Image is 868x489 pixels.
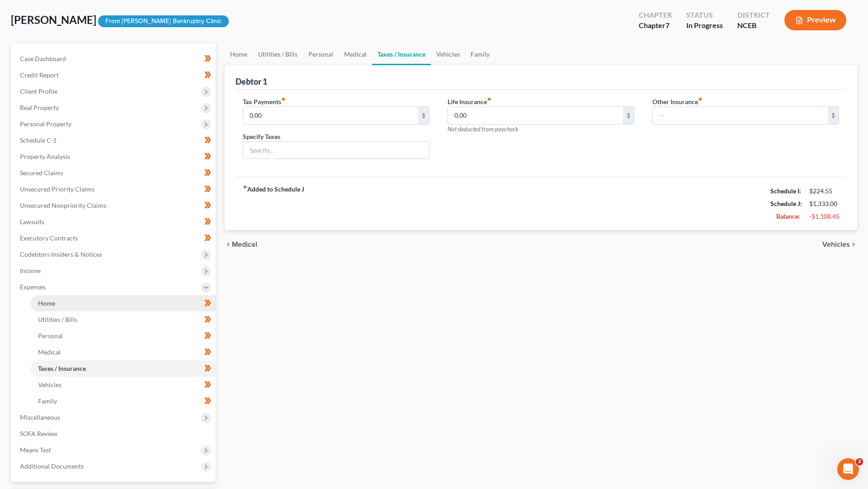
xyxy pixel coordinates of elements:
strong: Added to Schedule J [243,185,304,223]
span: Executory Contracts [20,234,78,242]
a: Taxes / Insurance [372,43,431,65]
strong: Schedule I: [770,187,801,195]
span: Secured Claims [20,169,63,177]
div: District [737,10,770,20]
span: Income [20,267,41,274]
label: Other Insurance [652,97,703,106]
span: Property Analysis [20,153,70,160]
span: Expenses [20,283,46,291]
span: Personal Property [20,120,71,128]
div: $ [828,107,839,124]
span: Vehicles [38,381,61,388]
i: fiber_manual_record [487,97,491,101]
i: fiber_manual_record [243,185,247,189]
span: Lawsuits [20,218,44,225]
a: SOFA Review [13,426,216,442]
span: Taxes / Insurance [38,364,86,372]
span: Family [38,397,57,405]
span: Home [38,299,55,307]
span: Real Property [20,104,59,111]
a: Family [31,393,216,409]
i: chevron_right [850,241,857,248]
span: Personal [38,332,63,340]
a: Secured Claims [13,165,216,181]
a: Personal [303,43,339,65]
span: Vehicles [822,241,850,248]
div: -$1,108.45 [809,212,839,221]
span: Credit Report [20,71,59,79]
span: Medical [232,241,257,248]
label: Tax Payments [243,97,286,106]
a: Home [225,43,253,65]
i: fiber_manual_record [698,97,703,101]
label: Life Insurance [448,97,491,106]
span: 7 [665,21,670,29]
span: Schedule C-1 [20,136,57,144]
a: Taxes / Insurance [31,360,216,377]
a: Personal [31,328,216,344]
label: Specify Taxes [243,132,280,141]
div: In Progress [686,20,723,31]
a: Utilities / Bills [253,43,303,65]
span: Unsecured Nonpriority Claims [20,201,106,209]
span: 3 [856,458,863,465]
span: SOFA Review [20,430,57,437]
a: Case Dashboard [13,51,216,67]
a: Home [31,295,216,312]
div: Chapter [639,20,672,31]
div: $1,333.00 [809,199,839,208]
a: Property Analysis [13,149,216,165]
a: Medical [339,43,372,65]
a: Unsecured Priority Claims [13,181,216,197]
input: -- [653,107,828,124]
span: Additional Documents [20,462,84,470]
input: -- [243,107,418,124]
span: Not deducted from paycheck [448,125,518,133]
i: fiber_manual_record [281,97,286,101]
div: $ [623,107,634,124]
button: Preview [784,10,846,30]
span: [PERSON_NAME] [11,13,96,26]
a: Vehicles [31,377,216,393]
strong: Schedule J: [770,200,802,207]
span: Utilities / Bills [38,316,77,323]
span: Miscellaneous [20,413,60,421]
iframe: Intercom live chat [837,458,859,480]
span: Codebtors Insiders & Notices [20,250,102,258]
button: Vehicles chevron_right [822,241,857,248]
div: Status [686,10,723,20]
a: Schedule C-1 [13,132,216,149]
span: Means Test [20,446,51,454]
a: Executory Contracts [13,230,216,246]
span: Unsecured Priority Claims [20,185,94,193]
strong: Balance: [776,212,800,220]
div: Chapter [639,10,672,20]
input: Specify... [243,142,429,159]
div: $ [418,107,429,124]
div: $224.55 [809,187,839,196]
div: NCEB [737,20,770,31]
span: Case Dashboard [20,55,66,62]
i: chevron_left [225,241,232,248]
input: -- [448,107,623,124]
a: Unsecured Nonpriority Claims [13,197,216,214]
a: Utilities / Bills [31,312,216,328]
a: Vehicles [431,43,465,65]
button: chevron_left Medical [225,241,257,248]
a: Family [465,43,495,65]
a: Medical [31,344,216,360]
a: Credit Report [13,67,216,83]
span: Medical [38,348,61,356]
a: Lawsuits [13,214,216,230]
span: Client Profile [20,87,57,95]
div: From [PERSON_NAME] Bankruptcy Clinic [98,15,229,28]
div: Debtor 1 [236,76,267,87]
